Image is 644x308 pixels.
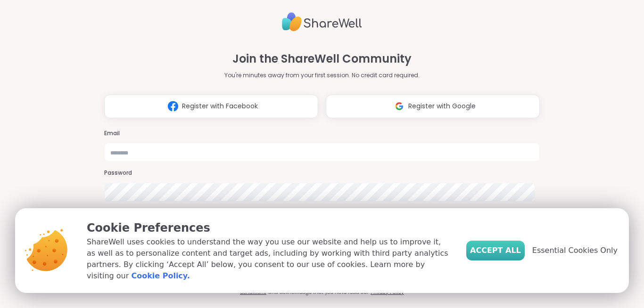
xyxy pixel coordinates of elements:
h3: Password [104,169,540,177]
h3: Email [104,130,540,138]
img: ShareWell Logo [282,8,362,35]
span: Essential Cookies Only [532,245,618,256]
button: Register with Google [326,95,540,118]
p: ShareWell uses cookies to understand the way you use our website and help us to improve it, as we... [87,236,451,282]
button: Register with Facebook [104,95,318,118]
span: Register with Facebook [182,101,258,111]
a: Cookie Policy. [131,270,190,282]
button: Accept All [466,241,525,260]
p: You're minutes away from your first session. No credit card required. [224,71,420,80]
img: ShareWell Logomark [164,97,182,115]
img: ShareWell Logomark [390,97,408,115]
span: Register with Google [408,101,476,111]
p: Cookie Preferences [87,219,451,236]
span: Accept All [470,245,521,256]
h1: Join the ShareWell Community [232,50,412,67]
